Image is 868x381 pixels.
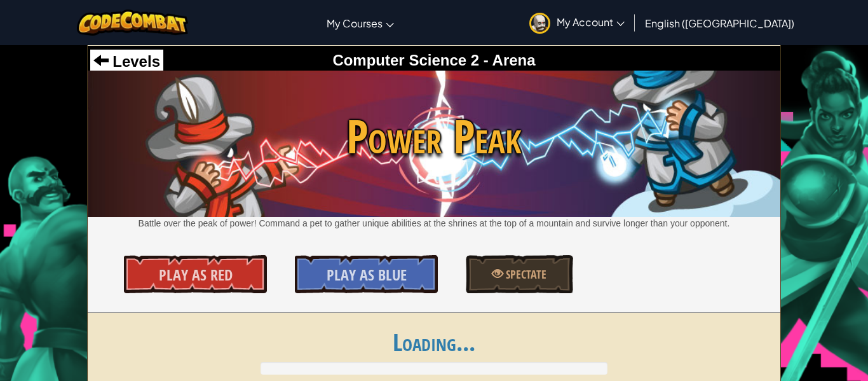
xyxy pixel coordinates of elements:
[479,52,535,69] span: - Arena
[88,329,781,356] h1: Loading...
[523,3,631,43] a: My Account
[77,10,188,36] img: CodeCombat logo
[503,267,546,282] span: Spectate
[529,13,550,34] img: avatar
[159,265,233,285] span: Play As Red
[109,53,160,70] span: Levels
[320,6,400,40] a: My Courses
[332,52,479,69] span: Computer Science 2
[327,17,383,30] span: My Courses
[93,53,160,70] a: Levels
[88,217,781,230] p: Battle over the peak of power! Command a pet to gather unique abilities at the shrines at the top...
[645,17,794,30] span: English ([GEOGRAPHIC_DATA])
[639,6,801,40] a: English ([GEOGRAPHIC_DATA])
[557,15,625,29] span: My Account
[88,104,781,169] span: Power Peak
[466,255,573,293] a: Spectate
[88,71,781,217] img: Power Peak
[327,265,407,285] span: Play As Blue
